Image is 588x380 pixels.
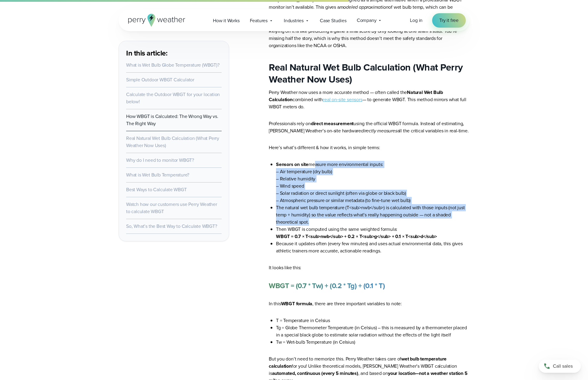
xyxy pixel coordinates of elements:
[126,157,194,164] a: Why do I need to monitor WBGT?
[126,113,218,127] a: How WBGT is Calculated: The Wrong Way vs. The Right Way
[276,226,469,240] li: Then WBGT is computed using the same weighted formula:
[320,17,347,24] span: Case Studies
[126,62,220,68] a: What is Wet Bulb Globe Temperature (WBGT)?
[126,201,217,215] a: Watch how our customers use Perry Weather to calculate WBGT
[269,280,385,291] strong: WBGT = (0.7 * Tw) + (0.2 * Tg) + (0.1 * T)
[126,91,220,105] a: Calculate the Outdoor WBGT for your location below!
[276,190,469,197] li: – Solar radiation or direct sunlight (often via globe or black bulb)
[276,161,469,204] li: measure more environmental inputs:
[126,135,219,149] a: Real Natural Wet Bulb Calculation (What Perry Weather Now Uses)
[539,360,581,373] a: Call sales
[311,120,353,127] strong: direct measurement
[276,161,308,168] strong: Sensors on site
[213,17,240,24] span: How it Works
[361,127,397,134] em: directly measures
[281,300,313,307] strong: WBGT formula
[276,175,469,182] li: – Relative humidity
[272,370,358,377] strong: automated, continuous (every 5 minutes)
[276,339,469,346] li: Tw = Wet-bulb Temperature (in Celsius)
[269,89,443,103] strong: Natural Wet Bulb Calculation
[269,28,469,49] p: Relying on it is like predicting a game’s final score by only looking at one team’s stats. You’re...
[208,14,245,27] a: How it Works
[276,168,469,175] li: – Air temperature (dry bulb)
[284,17,304,24] span: Industries
[323,96,362,103] a: real on‑site sensors
[126,223,217,230] a: So, What’s the Best Way to Calculate WBGT?
[269,264,469,271] p: It looks like this:
[126,171,189,178] a: What is Wet Bulb Temperature?
[126,186,187,193] a: Best Ways to Calculate WBGT
[250,17,268,24] span: Features
[553,363,573,370] span: Call sales
[276,197,469,204] li: – Atmospheric pressure or similar metadata (to fine‑tune wet bulb)
[276,204,469,226] li: The natural wet bulb temperature (T<sub>nwb</sub>) is calculated with those inputs (not just temp...
[276,233,437,240] strong: WBGT = 0.7 × T<sub>nwb</sub> + 0.2 × T<sub>g</sub> + 0.1 × T<sub>d</sub>
[269,89,469,110] p: Perry Weather now uses a more accurate method — often called the combined with — to generate WBGT...
[269,300,469,307] p: In this , there are three important variables to note:
[276,182,469,190] li: – Wind speed
[276,324,469,339] li: Tg = Globe Thermometer Temperature (in Celsius) – this is measured by a thermometer placed in a s...
[357,17,377,24] span: Company
[410,17,423,24] span: Log in
[410,17,423,24] a: Log in
[269,355,447,369] strong: wet bulb temperature calculation
[276,317,469,324] li: T = Temperature in Celsius
[269,144,469,151] p: Here’s what’s different & how it works, in simple terms:
[269,120,469,134] p: Professionals rely on using the official WBGT formula. Instead of estimating, [PERSON_NAME] Weath...
[126,48,222,58] h3: In this article:
[269,60,463,86] strong: Real Natural Wet Bulb Calculation (What Perry Weather Now Uses)
[432,13,466,28] a: Try it free
[340,4,389,11] em: modeled approximation
[315,14,352,27] a: Case Studies
[439,17,459,24] span: Try it free
[276,240,469,255] li: Because it updates often (every few minutes) and uses actual environmental data, this gives athle...
[126,76,194,83] a: Simple Outdoor WBGT Calculator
